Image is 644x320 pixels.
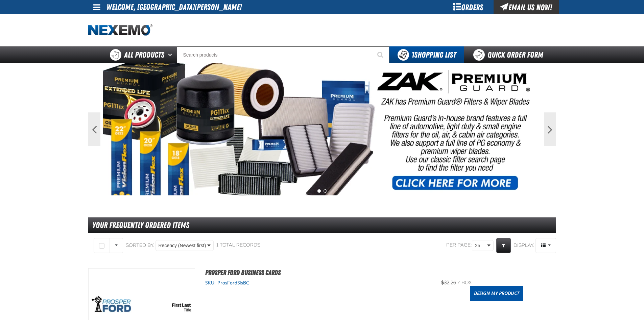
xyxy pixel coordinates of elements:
[536,238,556,253] span: Product Grid Views Toolbar
[88,24,152,36] img: Nexemo logo
[216,242,260,249] div: 1 total records
[461,280,472,285] span: box
[103,63,541,195] img: PG Filters & Wipers
[446,242,472,249] span: Per page:
[317,189,321,193] button: 1 of 2
[324,189,327,193] button: 2 of 2
[411,50,414,60] strong: 1
[470,286,523,301] a: Design My Product
[126,242,154,248] span: Sorted By:
[441,280,456,285] span: $32.26
[535,238,556,253] button: Product Grid Views Toolbar
[159,242,206,249] span: Recency (Newest first)
[389,46,464,63] button: You have 1 Shopping List. Open to view details
[544,112,556,146] button: Next
[457,280,460,285] span: /
[514,242,534,248] span: Display:
[411,50,456,60] span: Shopping List
[166,46,177,63] button: Open All Products pages
[110,238,123,253] button: Rows selection options
[373,46,389,63] button: Start Searching
[216,280,249,285] span: ProsFordSlsBC
[88,112,100,146] button: Previous
[124,49,164,61] span: All Products
[177,46,389,63] input: Search
[475,242,486,249] span: 25
[496,238,511,253] a: Expand or Collapse Grid Filters
[88,217,556,233] div: Your Frequently Ordered Items
[464,46,556,63] a: Quick Order Form
[205,269,281,277] a: Prosper Ford Business Cards
[205,280,428,286] div: SKU:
